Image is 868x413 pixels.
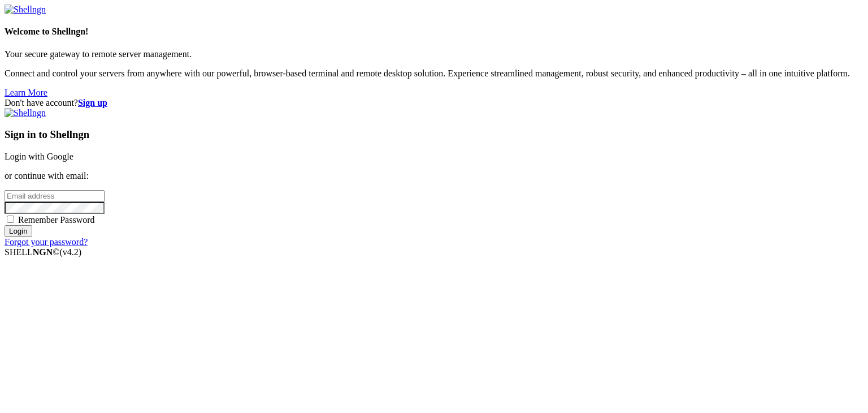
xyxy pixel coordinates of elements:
input: Email address [5,190,105,202]
p: Connect and control your servers from anywhere with our powerful, browser-based terminal and remo... [5,68,863,79]
input: Remember Password [7,216,14,223]
a: Sign up [78,98,107,107]
p: Your secure gateway to remote server management. [5,49,863,59]
div: Don't have account? [5,98,863,108]
h3: Sign in to Shellngn [5,128,863,141]
img: Shellngn [5,108,46,118]
span: SHELL © [5,247,81,257]
a: Login with Google [5,152,73,161]
b: NGN [33,247,53,257]
a: Learn More [5,88,47,97]
input: Login [5,225,32,237]
img: Shellngn [5,5,46,15]
h4: Welcome to Shellngn! [5,27,863,37]
span: 4.2.0 [60,247,82,257]
p: or continue with email: [5,171,863,181]
a: Forgot your password? [5,237,88,247]
span: Remember Password [18,215,95,225]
